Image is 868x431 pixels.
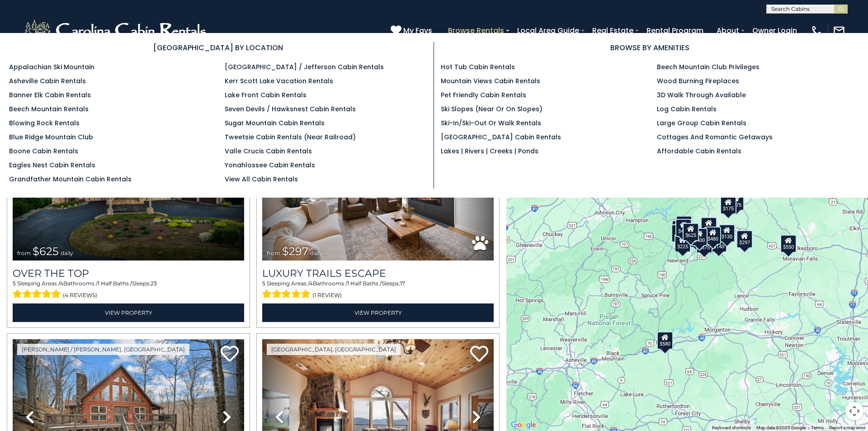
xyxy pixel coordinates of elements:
span: (4 reviews) [63,289,97,301]
div: Sleeping Areas / Bathrooms / Sleeps: [262,279,494,301]
a: Terms [811,425,824,430]
div: $425 [675,218,692,237]
a: Add to favorites [470,345,488,364]
a: Valle Crucis Cabin Rentals [225,147,312,156]
a: Lake Front Cabin Rentals [225,90,307,99]
span: $297 [282,245,308,258]
a: Blue Ridge Mountain Club [9,133,93,142]
div: $230 [671,224,688,242]
button: Keyboard shortcuts [712,425,751,431]
a: Ski Slopes (Near or On Slopes) [441,104,542,114]
a: Kerr Scott Lake Vacation Rentals [225,76,333,85]
a: Beech Mountain Rentals [9,104,89,114]
a: 3D Walk Through Available [657,90,746,99]
img: mail-regular-white.png [833,24,845,37]
a: View All Cabin Rentals [225,175,298,184]
span: Map data ©2025 Google [756,425,806,430]
div: $480 [705,226,721,244]
span: daily [61,250,73,256]
a: Mountain Views Cabin Rentals [441,76,540,85]
a: View Property [13,303,244,322]
a: Affordable Cabin Rentals [657,147,741,156]
a: Eagles Nest Cabin Rentals [9,161,95,170]
a: Appalachian Ski Mountain [9,62,94,71]
span: from [267,250,280,256]
a: Wood Burning Fireplaces [657,76,739,85]
img: Google [509,419,538,431]
h3: [GEOGRAPHIC_DATA] BY LOCATION [9,42,427,53]
span: 5 [13,280,16,287]
a: Browse Rentals [443,23,509,38]
div: $349 [701,217,717,235]
a: Lakes | Rivers | Creeks | Ponds [441,147,538,156]
span: from [17,250,31,256]
a: Sugar Mountain Cabin Rentals [225,118,325,128]
div: $297 [736,230,753,248]
a: My Favs [391,25,434,37]
h3: BROWSE BY AMENITIES [441,42,859,53]
div: $375 [696,235,712,253]
a: [PERSON_NAME] / [PERSON_NAME], [GEOGRAPHIC_DATA] [17,344,189,355]
a: Owner Login [748,23,802,38]
a: Grandfather Mountain Cabin Rentals [9,175,132,184]
a: Ski-in/Ski-Out or Walk Rentals [441,118,541,128]
span: 4 [309,280,313,287]
span: My Favs [403,25,432,36]
a: Beech Mountain Club Privileges [657,62,759,71]
a: Real Estate [588,23,638,38]
a: Report a map error [829,425,865,430]
a: Yonahlossee Cabin Rentals [225,161,315,170]
div: $175 [720,196,736,214]
button: Map camera controls [845,402,863,420]
a: Seven Devils / Hawksnest Cabin Rentals [225,104,356,114]
a: Local Area Guide [513,23,584,38]
a: Banner Elk Cabin Rentals [9,90,91,99]
a: Add to favorites [221,345,239,364]
div: $550 [780,234,797,252]
a: Cottages and Romantic Getaways [657,133,773,142]
div: $625 [683,223,699,241]
span: daily [310,250,323,256]
div: $125 [676,215,692,233]
div: $580 [657,331,673,349]
a: Boone Cabin Rentals [9,147,78,156]
a: Large Group Cabin Rentals [657,118,746,128]
img: White-1-2.png [23,17,210,44]
img: phone-regular-white.png [811,24,823,37]
div: Sleeping Areas / Bathrooms / Sleeps: [13,279,244,301]
span: 4 [60,280,63,287]
a: [GEOGRAPHIC_DATA] Cabin Rentals [441,133,561,142]
span: 23 [151,280,157,287]
a: [GEOGRAPHIC_DATA], [GEOGRAPHIC_DATA] [267,344,401,355]
a: Over The Top [13,267,244,279]
a: About [712,23,744,38]
div: $140 [711,234,727,252]
div: $130 [719,224,735,242]
div: $400 [691,227,708,246]
a: Tweetsie Cabin Rentals (Near Railroad) [225,133,356,142]
span: 17 [400,280,405,287]
div: $225 [675,234,691,252]
a: Log Cabin Rentals [657,104,717,114]
span: 1 Half Baths / [98,280,132,287]
a: View Property [262,303,494,322]
a: Blowing Rock Rentals [9,118,80,128]
a: [GEOGRAPHIC_DATA] / Jefferson Cabin Rentals [225,62,384,71]
a: Luxury Trails Escape [262,267,494,279]
span: $625 [33,245,59,258]
span: (1 review) [312,289,342,301]
a: Open this area in Google Maps (opens a new window) [509,419,538,431]
span: 5 [262,280,265,287]
a: Asheville Cabin Rentals [9,76,86,85]
a: Pet Friendly Cabin Rentals [441,90,526,99]
a: Hot Tub Cabin Rentals [441,62,515,71]
span: 1 Half Baths / [347,280,382,287]
a: Rental Program [642,23,708,38]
